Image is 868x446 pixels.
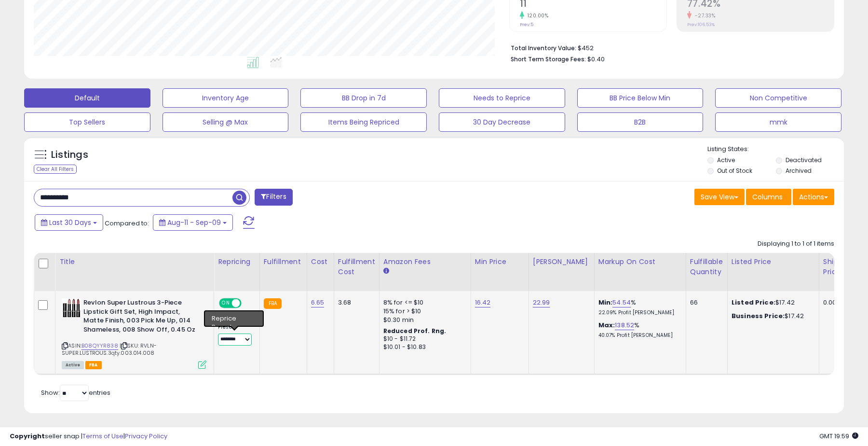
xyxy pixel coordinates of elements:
[218,313,252,322] div: Win BuyBox
[615,321,634,330] a: 138.52
[587,55,605,64] span: $0.40
[577,88,704,108] button: BB Price Below Min
[255,189,292,206] button: Filters
[35,214,103,231] button: Last 30 Days
[163,112,289,132] button: Selling @ Max
[598,332,678,339] p: 40.07% Profit [PERSON_NAME]
[715,88,841,108] button: Non Competitive
[511,42,827,53] li: $452
[10,432,167,441] div: seller snap | |
[746,189,791,205] button: Columns
[577,112,704,132] button: B2B
[732,298,775,307] b: Listed Price:
[300,88,427,108] button: BB Drop in 7d
[475,257,525,267] div: Min Price
[475,298,491,307] a: 16.42
[717,167,752,175] label: Out of Stock
[51,148,88,162] h5: Listings
[511,44,576,52] b: Total Inventory Value:
[153,214,233,231] button: Aug-11 - Sep-09
[218,257,256,267] div: Repricing
[533,257,590,267] div: [PERSON_NAME]
[598,309,678,316] p: 22.09% Profit [PERSON_NAME]
[41,388,110,397] span: Show: entries
[823,298,839,307] div: 0.00
[732,312,812,321] div: $17.42
[598,321,678,339] div: %
[823,257,842,277] div: Ship Price
[62,298,81,318] img: 41g+YEwDHnL._SL40_.jpg
[383,298,463,307] div: 8% for <= $10
[598,257,682,267] div: Markup on Cost
[732,257,815,267] div: Listed Price
[49,218,91,227] span: Last 30 Days
[81,342,118,350] a: B08QYYR838
[383,267,389,276] small: Amazon Fees.
[598,298,613,307] b: Min:
[383,257,467,267] div: Amazon Fees
[692,12,716,19] small: -27.33%
[338,298,372,307] div: 3.68
[264,298,282,309] small: FBA
[511,55,586,63] b: Short Term Storage Fees:
[819,432,858,441] span: 2025-10-10 19:59 GMT
[105,219,149,228] span: Compared to:
[264,257,303,267] div: Fulfillment
[715,112,841,132] button: mmk
[694,189,745,205] button: Save View
[311,298,325,307] a: 6.65
[34,165,77,174] div: Clear All Filters
[687,22,715,28] small: Prev: 106.53%
[383,343,463,351] div: $10.01 - $10.83
[594,253,686,291] th: The percentage added to the cost of goods (COGS) that forms the calculator for Min & Max prices.
[220,299,232,307] span: ON
[59,257,210,267] div: Title
[83,298,201,336] b: Revlon Super Lustrous 3-Piece Lipstick Gift Set, High Impact, Matte Finish, 003 Pick Me Up, 014 S...
[520,22,533,28] small: Prev: 5
[690,298,720,307] div: 66
[62,298,206,368] div: ASIN:
[82,432,123,441] a: Terms of Use
[311,257,330,267] div: Cost
[383,335,463,343] div: $10 - $11.72
[439,88,565,108] button: Needs to Reprice
[793,189,834,205] button: Actions
[598,298,678,316] div: %
[786,156,822,164] label: Deactivated
[85,361,102,369] span: FBA
[167,218,221,227] span: Aug-11 - Sep-09
[10,432,45,441] strong: Copyright
[338,257,375,277] div: Fulfillment Cost
[24,112,150,132] button: Top Sellers
[439,112,565,132] button: 30 Day Decrease
[690,257,723,277] div: Fulfillable Quantity
[125,432,167,441] a: Privacy Policy
[240,299,256,307] span: OFF
[524,12,549,19] small: 120.00%
[758,239,834,249] div: Displaying 1 to 1 of 1 items
[163,88,289,108] button: Inventory Age
[732,298,812,307] div: $17.42
[62,361,84,369] span: All listings currently available for purchase on Amazon
[786,167,812,175] label: Archived
[383,327,447,335] b: Reduced Prof. Rng.
[717,156,735,164] label: Active
[218,324,252,346] div: Preset:
[533,298,550,307] a: 22.99
[300,112,427,132] button: Items Being Repriced
[752,192,783,202] span: Columns
[707,145,843,154] p: Listing States:
[732,311,785,321] b: Business Price:
[24,88,150,108] button: Default
[62,342,157,356] span: | SKU: RVLN-SUPER.LUSTROUS.3qty.003.014.008
[383,316,463,324] div: $0.30 min
[612,298,631,307] a: 54.54
[383,307,463,316] div: 15% for > $10
[598,321,615,330] b: Max:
